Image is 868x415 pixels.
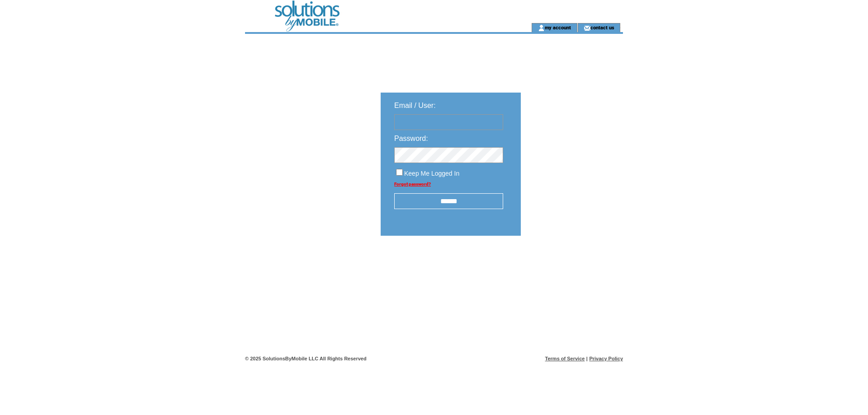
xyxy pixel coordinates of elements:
a: Forgot password? [394,182,431,187]
span: Keep Me Logged In [404,170,459,177]
a: Privacy Policy [589,356,623,361]
a: Terms of Service [545,356,585,361]
a: my account [545,24,571,30]
span: Email / User: [394,102,436,109]
a: contact us [590,24,614,30]
img: account_icon.gif [538,24,545,32]
img: transparent.png [547,258,592,270]
span: Password: [394,135,428,142]
img: contact_us_icon.gif [584,24,590,32]
span: | [586,356,588,361]
span: © 2025 SolutionsByMobile LLC All Rights Reserved [245,356,367,361]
